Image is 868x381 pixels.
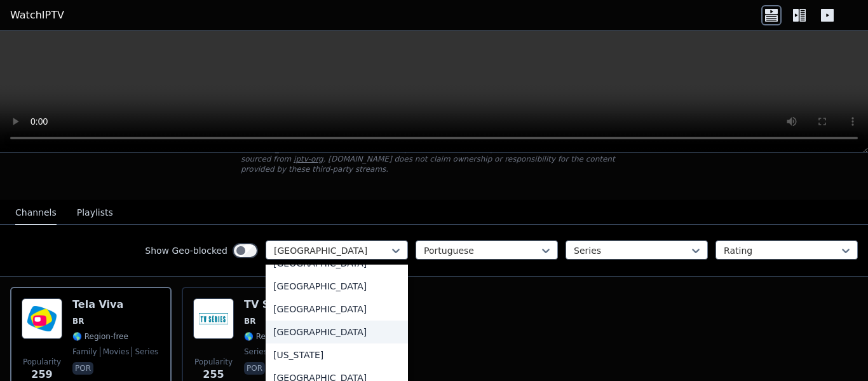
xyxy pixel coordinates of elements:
[244,316,255,326] span: BR
[266,298,408,321] div: [GEOGRAPHIC_DATA]
[194,357,233,367] span: Popularity
[244,298,300,311] h6: TV Series
[77,201,113,225] button: Playlists
[23,357,61,367] span: Popularity
[72,331,128,342] span: 🌎 Region-free
[266,343,408,366] div: [US_STATE]
[72,298,158,311] h6: Tela Viva
[132,347,158,357] span: series
[72,347,97,357] span: family
[266,321,408,343] div: [GEOGRAPHIC_DATA]
[10,8,64,23] a: WatchIPTV
[22,298,62,339] img: Tela Viva
[72,362,93,375] p: por
[244,347,268,357] span: series
[244,331,300,342] span: 🌎 Region-free
[15,201,57,225] button: Channels
[244,362,265,375] p: por
[145,244,227,257] label: Show Geo-blocked
[72,316,84,326] span: BR
[241,144,627,174] p: [DOMAIN_NAME] does not host or serve any video content directly. All streams available here are s...
[100,347,130,357] span: movies
[266,275,408,298] div: [GEOGRAPHIC_DATA]
[193,298,234,339] img: TV Series
[294,155,323,163] a: iptv-org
